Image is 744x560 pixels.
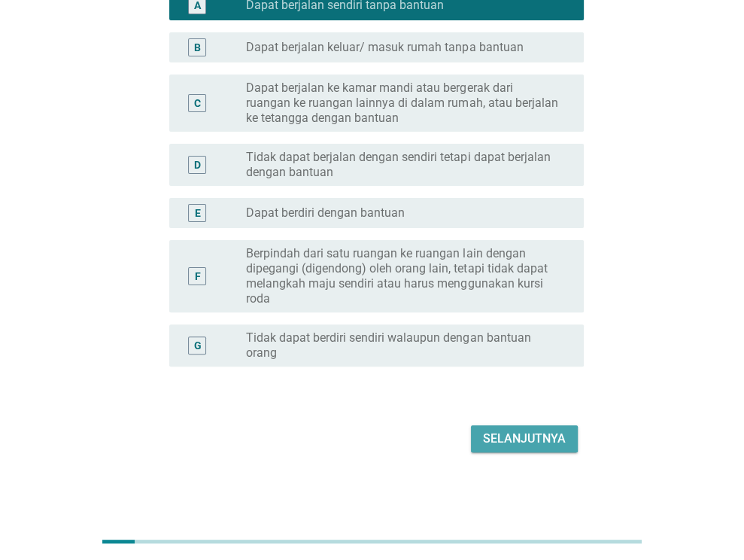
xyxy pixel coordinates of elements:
div: G [193,337,201,353]
label: Tidak dapat berjalan dengan sendiri tetapi dapat berjalan dengan bantuan [246,150,560,180]
label: Dapat berjalan ke kamar mandi atau bergerak dari ruangan ke ruangan lainnya di dalam rumah, atau ... [246,81,560,126]
div: C [194,95,201,111]
div: D [194,157,201,172]
div: E [194,205,200,221]
button: Selanjutnya [471,425,578,452]
label: Dapat berdiri dengan bantuan [246,205,405,221]
div: Selanjutnya [483,430,566,448]
label: Tidak dapat berdiri sendiri walaupun dengan bantuan orang [246,330,560,361]
div: B [194,39,201,55]
label: Berpindah dari satu ruangan ke ruangan lain dengan dipegangi (digendong) oleh orang lain, tetapi ... [246,246,560,306]
div: F [194,268,200,284]
label: Dapat berjalan keluar/ masuk rumah tanpa bantuan [246,40,523,55]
